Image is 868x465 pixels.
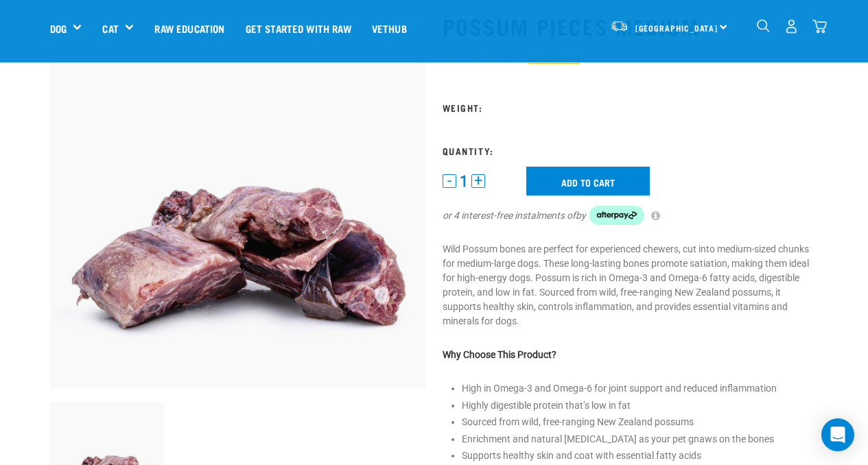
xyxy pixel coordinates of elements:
[462,415,819,429] li: Sourced from wild, free-ranging New Zealand possums
[460,174,468,189] span: 1
[443,102,819,112] h3: Weight:
[462,432,819,446] li: Enrichment and natural [MEDICAL_DATA] as your pet gnaws on the bones
[635,25,718,30] span: [GEOGRAPHIC_DATA]
[812,19,827,34] img: home-icon@2x.png
[50,13,426,389] img: 1203 Possum Pieces Medium 01
[462,381,819,396] li: High in Omega-3 and Omega-6 for joint support and reduced inflammation
[362,1,417,56] a: Vethub
[471,174,485,188] button: +
[462,449,819,463] li: Supports healthy skin and coat with essential fatty acids
[443,145,819,156] h3: Quantity:
[443,242,819,329] p: Wild Possum bones are perfect for experienced chewers, cut into medium-sized chunks for medium-la...
[102,21,118,36] a: Cat
[589,206,644,225] img: Afterpay
[821,418,854,451] div: Open Intercom Messenger
[784,19,799,34] img: user.png
[610,20,629,32] img: van-moving.png
[144,1,235,56] a: Raw Education
[443,206,819,225] div: or 4 interest-free instalments of by
[462,398,819,413] li: Highly digestible protein that’s low in fat
[443,349,556,360] strong: Why Choose This Product?
[526,167,650,195] input: Add to cart
[443,174,456,188] button: -
[50,21,67,36] a: Dog
[235,1,362,56] a: Get started with Raw
[757,19,770,32] img: home-icon-1@2x.png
